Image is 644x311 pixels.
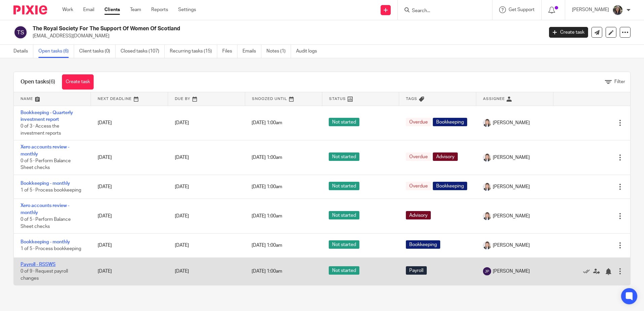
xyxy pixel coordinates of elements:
[252,269,282,274] span: [DATE] 1:00am
[21,124,61,136] span: 0 of 3 · Access the investment reports
[49,79,55,84] span: (6)
[91,140,168,175] td: [DATE]
[572,6,609,13] p: [PERSON_NAME]
[252,184,282,189] span: [DATE] 1:00am
[329,182,359,190] span: Not started
[33,25,438,32] h2: The Royal Society For The Support Of Women Of Scotland
[433,152,458,161] span: Advisory
[91,257,168,285] td: [DATE]
[62,6,73,13] a: Work
[175,155,189,160] span: [DATE]
[252,97,287,101] span: Snoozed Until
[266,45,291,58] a: Notes (1)
[21,247,81,251] span: 1 of 5 · Process bookkeeping
[13,45,33,58] a: Details
[483,212,491,220] img: Carlean%20Parker%20Pic.jpg
[614,79,625,84] span: Filter
[483,153,491,162] img: Carlean%20Parker%20Pic.jpg
[62,74,94,90] a: Create task
[21,188,81,193] span: 1 of 5 · Process bookkeeping
[175,184,189,189] span: [DATE]
[329,97,346,101] span: Status
[121,45,165,58] a: Closed tasks (107)
[406,118,431,126] span: Overdue
[243,45,261,58] a: Emails
[483,267,491,275] img: svg%3E
[252,243,282,248] span: [DATE] 1:00am
[79,45,116,58] a: Client tasks (0)
[21,262,56,267] a: Payroll - RSSWS
[329,118,359,126] span: Not started
[612,5,623,15] img: Profile%20photo.jpg
[493,213,530,219] span: [PERSON_NAME]
[483,119,491,127] img: Carlean%20Parker%20Pic.jpg
[411,8,472,14] input: Search
[83,6,94,13] a: Email
[493,154,530,161] span: [PERSON_NAME]
[406,152,431,161] span: Overdue
[483,183,491,191] img: Carlean%20Parker%20Pic.jpg
[493,119,530,126] span: [PERSON_NAME]
[91,234,168,257] td: [DATE]
[13,5,47,14] img: Pixie
[252,155,282,160] span: [DATE] 1:00am
[433,118,467,126] span: Bookkeeping
[175,269,189,274] span: [DATE]
[406,240,440,249] span: Bookkeeping
[252,214,282,218] span: [DATE] 1:00am
[130,6,141,13] a: Team
[21,217,71,229] span: 0 of 5 · Perform Balance Sheet checks
[91,175,168,199] td: [DATE]
[175,120,189,125] span: [DATE]
[329,240,359,249] span: Not started
[13,25,28,39] img: svg%3E
[21,203,69,215] a: Xero accounts review - monthly
[175,214,189,218] span: [DATE]
[583,268,593,275] a: Mark as done
[91,199,168,234] td: [DATE]
[175,243,189,248] span: [DATE]
[493,268,530,275] span: [PERSON_NAME]
[493,242,530,249] span: [PERSON_NAME]
[406,182,431,190] span: Overdue
[21,145,69,156] a: Xero accounts review - monthly
[329,266,359,275] span: Not started
[178,6,196,13] a: Settings
[406,97,417,101] span: Tags
[329,211,359,219] span: Not started
[21,240,70,244] a: Bookkeeping - monthly
[170,45,217,58] a: Recurring tasks (15)
[296,45,322,58] a: Audit logs
[433,182,467,190] span: Bookkeeping
[91,106,168,140] td: [DATE]
[104,6,120,13] a: Clients
[509,7,535,12] span: Get Support
[21,181,70,186] a: Bookkeeping - monthly
[406,266,427,275] span: Payroll
[406,211,431,219] span: Advisory
[21,78,55,85] h1: Open tasks
[329,152,359,161] span: Not started
[549,27,588,38] a: Create task
[151,6,168,13] a: Reports
[33,33,539,39] p: [EMAIL_ADDRESS][DOMAIN_NAME]
[21,159,71,170] span: 0 of 5 · Perform Balance Sheet checks
[38,45,74,58] a: Open tasks (6)
[483,241,491,249] img: Carlean%20Parker%20Pic.jpg
[21,110,73,122] a: Bookkeeping - Quarterly investment report
[21,269,68,281] span: 0 of 9 · Request payroll changes
[493,183,530,190] span: [PERSON_NAME]
[222,45,237,58] a: Files
[252,120,282,125] span: [DATE] 1:00am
